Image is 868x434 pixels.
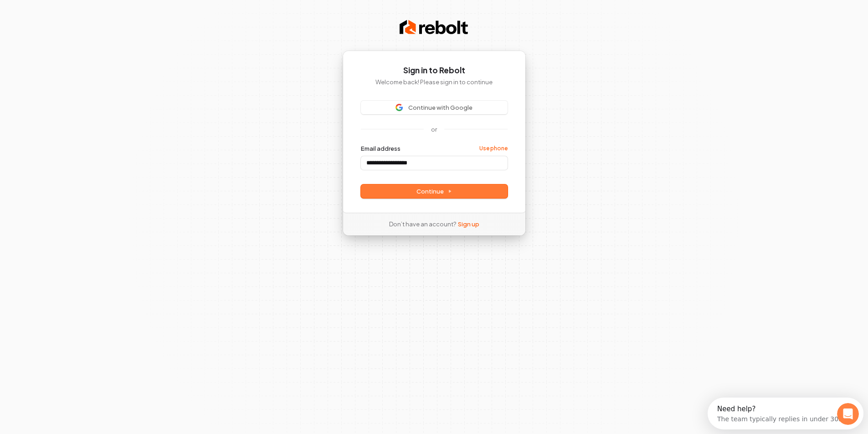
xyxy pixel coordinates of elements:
button: Sign in with GoogleContinue with Google [361,101,508,114]
span: Continue [416,187,452,195]
div: The team typically replies in under 30m [10,15,137,25]
iframe: Intercom live chat [837,403,859,425]
div: Open Intercom Messenger [4,4,164,29]
div: Need help? [10,8,137,15]
img: Rebolt Logo [400,18,468,36]
p: Welcome back! Please sign in to continue [361,78,508,86]
a: Use phone [479,145,508,152]
span: Continue with Google [408,103,473,112]
iframe: Intercom live chat discovery launcher [708,398,863,429]
a: Sign up [458,220,479,228]
label: Email address [361,144,401,153]
span: Don’t have an account? [389,220,456,228]
h1: Sign in to Rebolt [361,65,508,76]
button: Continue [361,184,508,198]
p: or [431,125,437,133]
img: Sign in with Google [395,104,403,111]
